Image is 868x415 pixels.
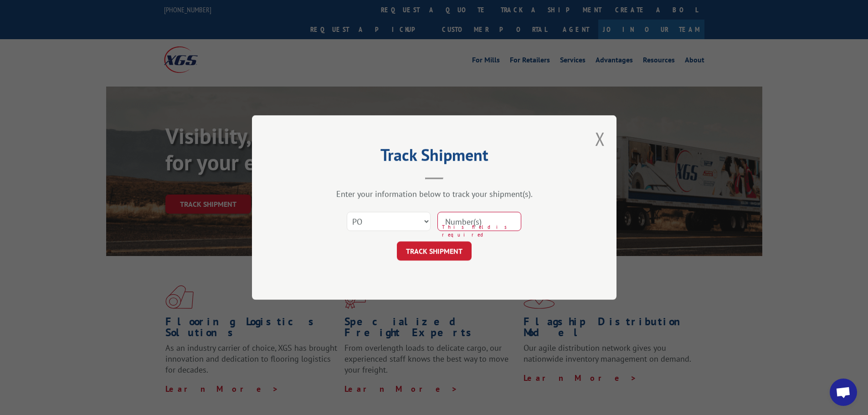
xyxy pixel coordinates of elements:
[595,127,605,151] button: Close modal
[298,149,571,166] h2: Track Shipment
[437,212,521,231] input: Number(s)
[397,241,472,261] button: TRACK SHIPMENT
[298,189,571,199] div: Enter your information below to track your shipment(s).
[442,223,521,238] span: This field is required
[830,379,857,406] div: Open chat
